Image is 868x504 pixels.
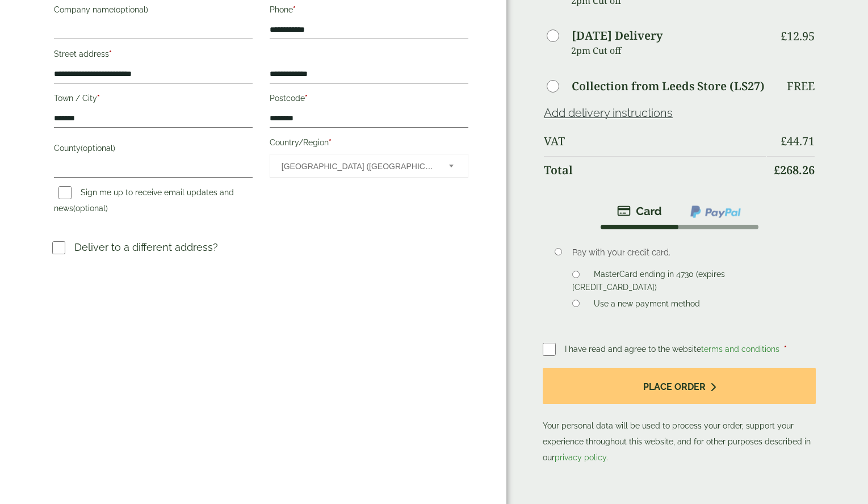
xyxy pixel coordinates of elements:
[293,5,296,14] abbr: required
[305,94,308,103] abbr: required
[543,368,816,466] p: Your personal data will be used to process your order, support your experience throughout this we...
[701,345,779,354] a: terms and conditions
[81,144,115,153] span: (optional)
[781,28,787,44] span: £
[571,42,766,59] p: 2pm Cut off
[781,133,787,149] span: £
[781,133,815,149] bdi: 44.71
[572,270,725,295] label: MasterCard ending in 4730 (expires [CREDIT_CARD_DATA])
[544,106,673,120] a: Add delivery instructions
[74,240,218,255] p: Deliver to a different address?
[97,94,100,103] abbr: required
[543,368,816,405] button: Place order
[73,204,108,213] span: (optional)
[555,453,606,462] a: privacy policy
[54,46,253,65] label: Street address
[784,345,787,354] abbr: required
[54,90,253,110] label: Town / City
[572,246,799,259] p: Pay with your credit card.
[270,2,468,21] label: Phone
[544,156,766,184] th: Total
[589,299,705,312] label: Use a new payment method
[617,204,662,218] img: stripe.png
[774,162,780,178] span: £
[109,49,112,58] abbr: required
[270,135,468,154] label: Country/Region
[282,154,434,178] span: United Kingdom (UK)
[689,204,742,219] img: ppcp-gateway.png
[270,90,468,110] label: Postcode
[54,2,253,21] label: Company name
[774,162,815,178] bdi: 268.26
[54,188,234,216] label: Sign me up to receive email updates and news
[544,128,766,155] th: VAT
[54,140,253,159] label: County
[572,81,765,92] label: Collection from Leeds Store (LS27)
[565,345,782,354] span: I have read and agree to the website
[781,28,815,44] bdi: 12.95
[58,186,72,199] input: Sign me up to receive email updates and news(optional)
[572,30,662,41] label: [DATE] Delivery
[114,5,148,14] span: (optional)
[787,79,815,93] p: Free
[270,154,468,178] span: Country/Region
[329,138,332,147] abbr: required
